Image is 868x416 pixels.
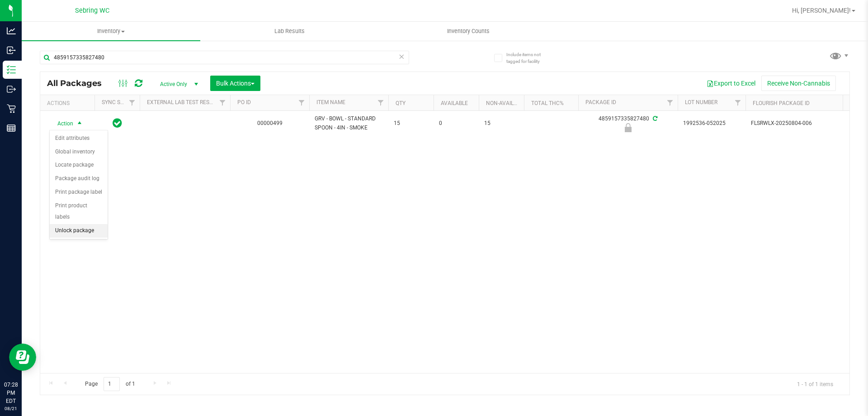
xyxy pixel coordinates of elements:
a: Filter [125,95,140,110]
a: Filter [731,95,745,110]
button: Bulk Actions [210,76,260,91]
span: Clear [398,51,405,62]
li: Print product labels [50,199,108,224]
div: Actions [47,100,91,106]
li: Print package label [50,186,108,199]
a: 00000499 [257,120,283,126]
a: Filter [215,95,230,110]
inline-svg: Inbound [7,46,16,55]
span: FLSRWLX-20250804-006 [751,119,840,128]
a: Lot Number [685,99,717,105]
inline-svg: Retail [7,104,16,113]
span: 1 - 1 of 1 items [790,377,840,391]
span: 15 [484,119,519,128]
a: Package ID [585,99,616,105]
a: Filter [294,95,309,110]
inline-svg: Inventory [7,65,16,74]
li: Unlock package [50,224,108,238]
a: Non-Available [486,100,526,106]
span: In Sync [113,117,122,129]
span: Inventory [22,27,200,35]
span: Lab Results [262,27,317,35]
div: Newly Received [577,123,679,132]
a: Filter [663,95,678,110]
inline-svg: Analytics [7,26,16,35]
inline-svg: Reports [7,124,16,133]
span: Include items not tagged for facility [506,51,552,65]
li: Global inventory [50,145,108,159]
span: All Packages [47,78,111,88]
li: Edit attributes [50,132,108,145]
a: PO ID [237,99,251,105]
p: 07:28 PM EDT [4,381,18,405]
span: Inventory Counts [435,27,502,35]
a: Available [441,100,468,106]
button: Receive Non-Cannabis [761,76,836,91]
input: 1 [104,377,120,391]
a: Qty [396,100,406,106]
span: select [74,117,85,130]
span: Bulk Actions [216,80,255,87]
span: Hi, [PERSON_NAME]! [792,7,851,14]
span: 15 [394,119,428,128]
a: Inventory Counts [379,22,557,41]
button: Export to Excel [701,76,761,91]
li: Locate package [50,158,108,172]
a: Lab Results [200,22,379,41]
span: Action [49,117,74,130]
span: Page of 1 [77,377,142,391]
span: GRV - BOWL - STANDARD SPOON - 4IN - SMOKE [315,115,383,132]
div: 4859157335827480 [577,115,679,132]
inline-svg: Outbound [7,85,16,94]
a: Sync Status [102,99,137,105]
p: 08/21 [4,405,18,412]
li: Package audit log [50,172,108,186]
iframe: Resource center [9,344,36,371]
a: Inventory [22,22,200,41]
span: 1992536-052025 [683,119,740,128]
input: Search Package ID, Item Name, SKU, Lot or Part Number... [40,51,409,64]
a: Item Name [316,99,345,105]
span: Sync from Compliance System [651,115,657,122]
span: 0 [439,119,473,128]
a: Flourish Package ID [753,100,810,106]
span: Sebring WC [75,7,109,14]
a: Filter [373,95,388,110]
a: Total THC% [531,100,564,106]
a: External Lab Test Result [147,99,218,105]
